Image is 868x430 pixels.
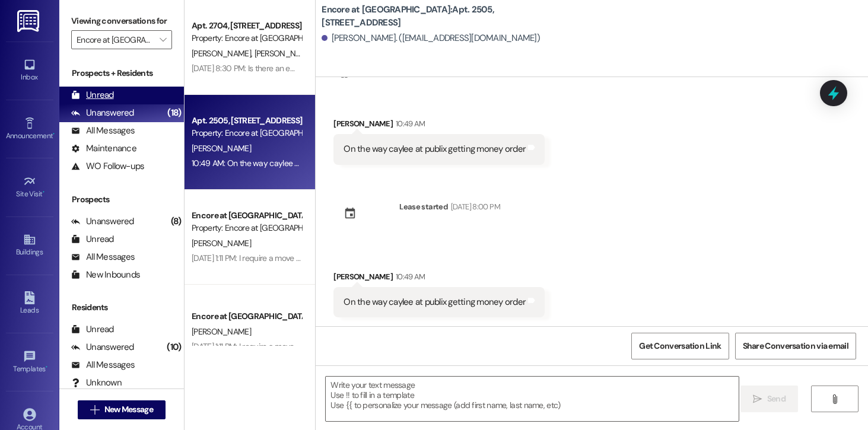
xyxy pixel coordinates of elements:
[333,270,545,287] div: [PERSON_NAME]
[46,363,47,371] span: •
[192,48,255,59] span: [PERSON_NAME]
[344,143,526,155] div: On the way caylee at publix getting money order
[71,377,122,389] div: Unknown
[192,341,438,352] div: [DATE] 1:11 PM: I require a move out inspection. Before I turn in keys [DATE]
[71,142,136,155] div: Maintenance
[71,215,134,228] div: Unanswered
[78,400,166,419] button: New Message
[735,333,856,359] button: Share Conversation via email
[6,55,53,87] a: Inbox
[393,270,425,283] div: 10:49 AM
[6,230,53,262] a: Buildings
[71,160,144,173] div: WO Follow-ups
[17,10,42,32] img: ResiDesk Logo
[368,68,387,78] span: Praise
[71,12,172,30] label: Viewing conversations for
[192,143,251,154] span: [PERSON_NAME]
[6,171,53,203] a: Site Visit •
[6,288,53,320] a: Leads
[743,340,848,352] span: Share Conversation via email
[192,63,387,74] div: [DATE] 8:30 PM: Is there an emergency contact number?
[830,394,839,404] i: 
[71,233,114,246] div: Unread
[71,359,135,371] div: All Messages
[344,296,526,308] div: On the way caylee at publix getting money order
[192,114,301,127] div: Apt. 2505, [STREET_ADDRESS]
[393,117,425,130] div: 10:49 AM
[192,32,301,44] div: Property: Encore at [GEOGRAPHIC_DATA]
[164,338,184,356] div: (10)
[71,323,114,336] div: Unread
[59,67,184,79] div: Prospects + Residents
[192,310,301,323] div: Encore at [GEOGRAPHIC_DATA]
[192,158,396,168] div: 10:49 AM: On the way caylee at publix getting money order
[192,238,251,249] span: [PERSON_NAME]
[59,193,184,206] div: Prospects
[53,130,55,138] span: •
[448,200,500,213] div: [DATE] 8:00 PM
[71,107,134,119] div: Unanswered
[192,326,251,337] span: [PERSON_NAME]
[322,4,559,29] b: Encore at [GEOGRAPHIC_DATA]: Apt. 2505, [STREET_ADDRESS]
[192,253,438,263] div: [DATE] 1:11 PM: I require a move out inspection. Before I turn in keys [DATE]
[192,209,301,222] div: Encore at [GEOGRAPHIC_DATA]
[164,104,184,122] div: (18)
[255,48,314,59] span: [PERSON_NAME]
[160,35,166,44] i: 
[168,212,185,231] div: (8)
[77,30,153,49] input: All communities
[192,222,301,234] div: Property: Encore at [GEOGRAPHIC_DATA]
[71,269,140,281] div: New Inbounds
[71,125,135,137] div: All Messages
[71,89,114,101] div: Unread
[71,251,135,263] div: All Messages
[399,200,448,213] div: Lease started
[767,393,786,405] span: Send
[104,403,153,416] span: New Message
[740,386,798,412] button: Send
[90,405,99,415] i: 
[631,333,729,359] button: Get Conversation Link
[59,301,184,314] div: Residents
[753,394,762,404] i: 
[333,117,545,134] div: [PERSON_NAME]
[6,346,53,378] a: Templates •
[71,341,134,353] div: Unanswered
[639,340,721,352] span: Get Conversation Link
[192,20,301,32] div: Apt. 2704, [STREET_ADDRESS]
[43,188,44,196] span: •
[322,32,540,44] div: [PERSON_NAME]. ([EMAIL_ADDRESS][DOMAIN_NAME])
[192,127,301,139] div: Property: Encore at [GEOGRAPHIC_DATA]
